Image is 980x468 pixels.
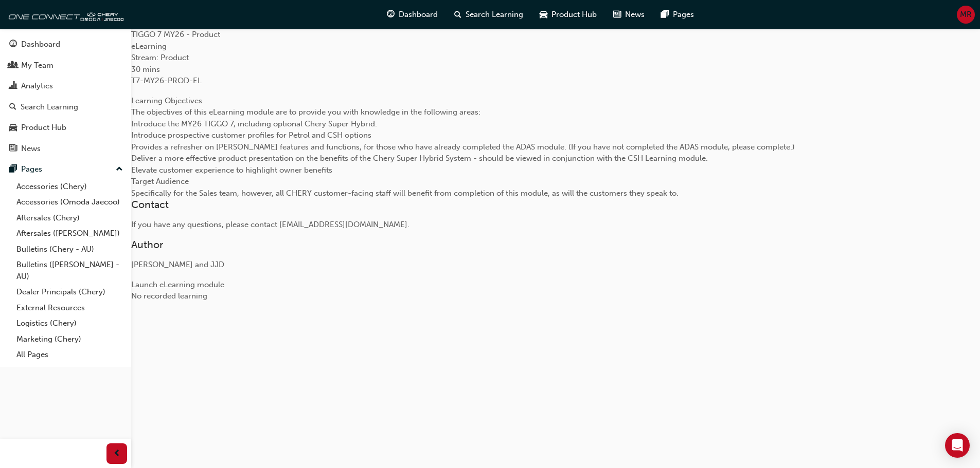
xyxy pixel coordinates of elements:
[9,123,17,133] span: car-icon
[9,165,17,174] span: pages-icon
[9,82,17,91] span: chart-icon
[4,160,127,179] button: Pages
[131,130,371,140] span: Introduce prospective customer profiles for Petrol and CSH options
[131,64,980,76] div: Duration
[21,163,42,175] div: Pages
[466,9,523,21] span: Search Learning
[12,226,127,241] a: Aftersales ([PERSON_NAME])
[551,9,597,21] span: Product Hub
[131,290,980,302] div: No recorded learning
[454,8,461,21] span: search-icon
[12,241,127,257] a: Bulletins (Chery - AU)
[131,239,980,251] h3: Author
[5,4,123,25] img: oneconnect
[4,118,127,137] a: Product Hub
[12,210,127,226] a: Aftersales (Chery)
[4,98,127,117] a: Search Learning
[131,96,202,105] span: Learning Objectives
[131,142,795,152] span: Provides a refresher on [PERSON_NAME] features and functions, for those who have already complete...
[131,52,980,64] div: Stream
[131,107,480,117] span: The objectives of this eLearning module are to provide you with knowledge in the following areas:
[116,163,123,176] span: up-icon
[625,9,645,21] span: News
[21,101,78,113] div: Search Learning
[131,199,980,211] h3: Contact
[21,39,60,50] div: Dashboard
[21,80,53,92] div: Analytics
[131,76,202,85] span: Learning resource code
[4,56,127,75] a: My Team
[605,4,653,25] a: news-iconNews
[131,189,679,198] span: Specifically for the Sales team, however, all CHERY customer-facing staff will benefit from compl...
[661,8,669,21] span: pages-icon
[113,447,121,460] span: prev-icon
[12,331,127,347] a: Marketing (Chery)
[673,9,694,21] span: Pages
[613,8,621,21] span: news-icon
[387,8,395,21] span: guage-icon
[4,33,127,160] button: DashboardMy TeamAnalyticsSearch LearningProduct HubNews
[9,103,16,112] span: search-icon
[131,119,377,128] span: Introduce the MY26 TIGGO 7, including optional Chery Super Hybrid.
[131,52,980,64] div: Stream: Product
[131,177,189,186] span: Target Audience
[379,4,446,25] a: guage-iconDashboard
[131,154,708,163] span: Deliver a more effective product presentation on the benefits of the Chery Super Hybrid System - ...
[12,284,127,300] a: Dealer Principals (Chery)
[4,77,127,96] a: Analytics
[131,41,980,52] div: eLearning
[21,122,66,134] div: Product Hub
[399,9,438,21] span: Dashboard
[653,4,702,25] a: pages-iconPages
[9,40,17,49] span: guage-icon
[531,4,605,25] a: car-iconProduct Hub
[12,300,127,316] a: External Resources
[957,6,975,24] button: MR
[4,139,127,158] a: News
[131,165,332,175] span: Elevate customer experience to highlight owner benefits
[131,64,980,76] div: 30 mins
[4,35,127,54] a: Dashboard
[131,29,980,41] h1: TIGGO 7 MY26 - Product
[540,8,547,21] span: car-icon
[960,9,972,21] span: MR
[12,347,127,363] a: All Pages
[131,41,980,52] div: Type
[446,4,531,25] a: search-iconSearch Learning
[12,315,127,331] a: Logistics (Chery)
[12,179,127,195] a: Accessories (Chery)
[131,280,224,289] a: Launch eLearning module
[131,259,980,271] div: [PERSON_NAME] and JJD
[21,143,41,155] div: News
[12,194,127,210] a: Accessories (Omoda Jaecoo)
[12,257,127,284] a: Bulletins ([PERSON_NAME] - AU)
[945,433,970,458] div: Open Intercom Messenger
[9,144,17,154] span: news-icon
[9,61,17,70] span: people-icon
[21,60,54,71] div: My Team
[131,219,980,231] div: If you have any questions, please contact [EMAIL_ADDRESS][DOMAIN_NAME].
